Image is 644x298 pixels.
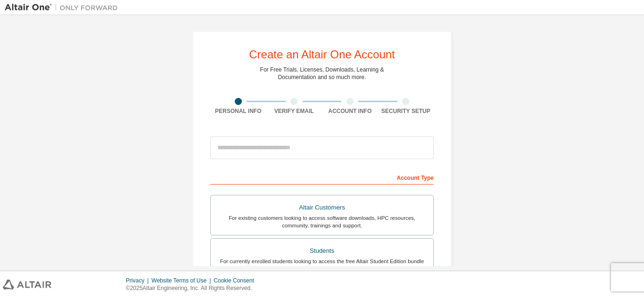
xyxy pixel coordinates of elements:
p: © 2025 Altair Engineering, Inc. All Rights Reserved. [126,284,260,292]
div: Security Setup [378,107,434,115]
div: For existing customers looking to access software downloads, HPC resources, community, trainings ... [216,214,428,229]
img: Altair One [5,3,123,12]
div: Altair Customers [216,201,428,214]
div: Privacy [126,277,151,284]
div: For currently enrolled students looking to access the free Altair Student Edition bundle and all ... [216,258,428,273]
img: altair_logo.svg [3,280,51,290]
div: Website Terms of Use [151,277,214,284]
div: Cookie Consent [214,277,259,284]
div: Personal Info [210,107,266,115]
div: Create an Altair One Account [249,49,395,60]
div: Verify Email [266,107,322,115]
div: Students [216,244,428,258]
div: Account Type [210,169,434,185]
div: For Free Trials, Licenses, Downloads, Learning & Documentation and so much more. [260,66,384,81]
div: Account Info [322,107,378,115]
